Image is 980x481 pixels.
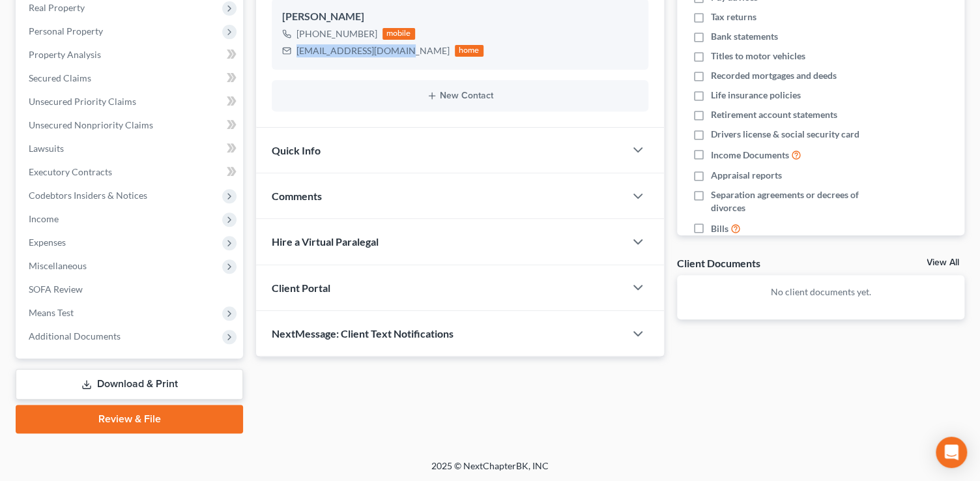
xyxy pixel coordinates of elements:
[711,69,837,82] span: Recorded mortgages and deeds
[711,108,837,121] span: Retirement account statements
[29,237,66,248] span: Expenses
[272,144,321,156] span: Quick Info
[18,43,243,66] a: Property Analysis
[29,119,153,130] span: Unsecured Nonpriority Claims
[711,89,801,102] span: Life insurance policies
[272,190,322,202] span: Comments
[711,50,805,63] span: Titles to motor vehicles
[18,90,243,113] a: Unsecured Priority Claims
[18,160,243,184] a: Executory Contracts
[711,149,789,162] span: Income Documents
[711,128,859,141] span: Drivers license & social security card
[711,30,778,43] span: Bank statements
[687,285,954,299] p: No client documents yet.
[711,188,882,214] span: Separation agreements or decrees of divorces
[29,330,121,342] span: Additional Documents
[18,278,243,301] a: SOFA Review
[29,143,64,154] span: Lawsuits
[711,222,728,235] span: Bills
[927,258,959,267] a: View All
[29,2,85,13] span: Real Property
[29,307,74,318] span: Means Test
[272,327,454,340] span: NextMessage: Client Text Notifications
[16,405,243,433] a: Review & File
[296,27,377,40] div: [PHONE_NUMBER]
[29,49,101,60] span: Property Analysis
[936,437,967,468] div: Open Intercom Messenger
[282,9,638,25] div: [PERSON_NAME]
[677,256,760,270] div: Client Documents
[711,10,757,23] span: Tax returns
[29,25,103,36] span: Personal Property
[455,45,483,57] div: home
[29,166,112,177] span: Executory Contracts
[272,282,330,294] span: Client Portal
[18,113,243,137] a: Unsecured Nonpriority Claims
[296,44,450,57] div: [EMAIL_ADDRESS][DOMAIN_NAME]
[382,28,415,40] div: mobile
[18,137,243,160] a: Lawsuits
[711,169,782,182] span: Appraisal reports
[29,284,83,295] span: SOFA Review
[18,66,243,90] a: Secured Claims
[29,96,136,107] span: Unsecured Priority Claims
[282,91,638,101] button: New Contact
[29,213,59,224] span: Income
[29,260,87,271] span: Miscellaneous
[29,72,91,83] span: Secured Claims
[29,190,147,201] span: Codebtors Insiders & Notices
[16,369,243,400] a: Download & Print
[272,235,379,248] span: Hire a Virtual Paralegal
